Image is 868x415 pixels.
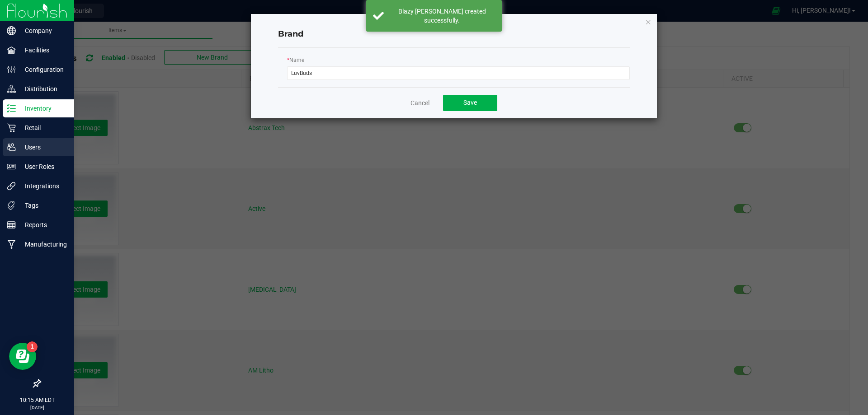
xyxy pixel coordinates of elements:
iframe: Resource center [9,343,36,370]
iframe: Resource center unread badge [27,341,38,352]
inline-svg: Retail [7,123,16,132]
inline-svg: Users [7,143,16,152]
div: Blazy Susan brand created successfully. [389,7,495,25]
p: Tags [16,200,70,211]
inline-svg: Tags [7,201,16,210]
inline-svg: Inventory [7,104,16,113]
p: Inventory [16,103,70,114]
h4: Brand [278,28,630,40]
p: Company [16,25,70,36]
inline-svg: User Roles [7,162,16,171]
p: Distribution [16,84,70,94]
p: Integrations [16,181,70,191]
p: Configuration [16,64,70,75]
label: Name [287,56,304,64]
inline-svg: Integrations [7,182,16,191]
inline-svg: Company [7,26,16,35]
span: Save [463,99,477,106]
p: Facilities [16,45,70,56]
p: Reports [16,219,70,230]
p: Manufacturing [16,239,70,250]
inline-svg: Distribution [7,84,16,93]
p: [DATE] [4,404,70,411]
inline-svg: Configuration [7,65,16,74]
p: Users [16,142,70,153]
button: Save [443,95,497,111]
inline-svg: Manufacturing [7,240,16,249]
p: Retail [16,122,70,133]
inline-svg: Facilities [7,46,16,55]
inline-svg: Reports [7,220,16,229]
p: User Roles [16,161,70,172]
p: 10:15 AM EDT [4,396,70,404]
a: Cancel [410,98,429,107]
